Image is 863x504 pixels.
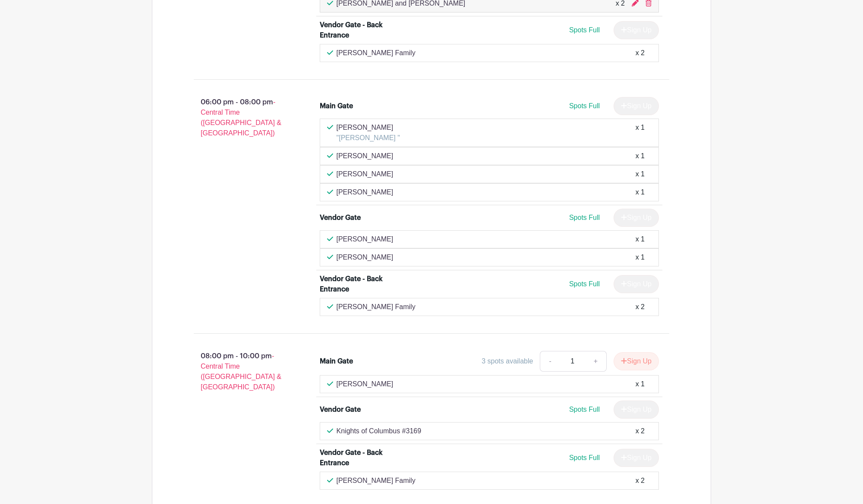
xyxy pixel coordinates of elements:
[337,426,422,436] p: Knights of Columbus #3169
[320,213,361,223] div: Vendor Gate
[337,187,394,197] p: [PERSON_NAME]
[569,26,600,34] span: Spots Full
[569,454,600,461] span: Spots Full
[636,426,645,436] div: x 2
[636,151,645,161] div: x 1
[569,214,600,221] span: Spots Full
[180,94,306,142] p: 06:00 pm - 08:00 pm
[337,48,416,58] p: [PERSON_NAME] Family
[320,448,394,468] div: Vendor Gate - Back Entrance
[636,476,645,486] div: x 2
[337,122,400,133] p: [PERSON_NAME]
[569,102,600,110] span: Spots Full
[337,476,416,486] p: [PERSON_NAME] Family
[636,48,645,58] div: x 2
[320,404,361,415] div: Vendor Gate
[180,347,306,396] p: 08:00 pm - 10:00 pm
[337,234,394,244] p: [PERSON_NAME]
[636,234,645,244] div: x 1
[337,151,394,161] p: [PERSON_NAME]
[337,252,394,263] p: [PERSON_NAME]
[614,352,659,370] button: Sign Up
[482,356,533,366] div: 3 spots available
[320,274,394,294] div: Vendor Gate - Back Entrance
[540,351,560,372] a: -
[320,20,394,41] div: Vendor Gate - Back Entrance
[636,122,645,143] div: x 1
[320,101,353,111] div: Main Gate
[636,252,645,263] div: x 1
[636,379,645,389] div: x 1
[636,169,645,179] div: x 1
[337,169,394,179] p: [PERSON_NAME]
[337,379,394,389] p: [PERSON_NAME]
[636,187,645,197] div: x 1
[585,351,607,372] a: +
[320,356,353,366] div: Main Gate
[569,280,600,288] span: Spots Full
[569,406,600,413] span: Spots Full
[337,133,400,143] p: "[PERSON_NAME] "
[337,302,416,312] p: [PERSON_NAME] Family
[636,302,645,312] div: x 2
